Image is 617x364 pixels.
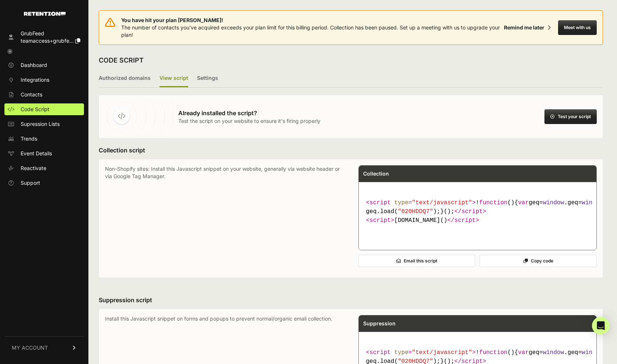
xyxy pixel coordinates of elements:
[359,166,597,182] div: Collection
[479,199,515,206] span: ( )
[359,315,597,332] div: Suppression
[99,146,603,155] h3: Collection script
[99,296,603,304] h3: Suppression script
[479,349,508,356] span: function
[369,199,391,206] span: script
[4,133,84,145] a: Trends
[543,349,564,356] span: window
[479,199,508,206] span: function
[455,217,476,224] span: script
[21,91,42,98] span: Contacts
[12,344,48,351] span: MY ACCOUNT
[4,89,84,100] a: Contacts
[21,120,60,128] span: Supression Lists
[105,165,344,272] p: Non-Shopify sites: Install this Javascript snippet on your website, generally via website header ...
[197,70,218,87] label: Settings
[479,349,515,356] span: ( )
[455,208,486,215] span: </ >
[21,38,74,44] span: teamaccess+grubfe...
[544,109,597,124] button: Test your script
[462,208,483,215] span: script
[4,118,84,130] a: Supression Lists
[518,349,529,356] span: var
[21,165,46,172] span: Reactivate
[21,179,40,187] span: Support
[21,106,49,113] span: Code Script
[4,162,84,174] a: Reactivate
[366,199,476,206] span: < = >
[21,30,80,37] div: GrubFeed
[394,199,408,206] span: type
[4,103,84,115] a: Code Script
[4,148,84,159] a: Event Details
[4,177,84,189] a: Support
[412,349,472,356] span: "text/javascript"
[582,349,603,356] span: window
[518,199,529,206] span: var
[21,135,37,142] span: Trends
[4,28,84,47] a: GrubFeed teamaccess+grubfe...
[366,217,395,224] span: < >
[447,217,479,224] span: </ >
[21,150,52,157] span: Event Details
[178,109,320,117] h3: Already installed the script?
[501,21,554,34] button: Remind me later
[582,199,603,206] span: window
[558,20,597,35] button: Meet with us
[543,199,564,206] span: window
[358,255,476,267] button: Email this script
[504,24,544,31] div: Remind me later
[369,217,391,224] span: script
[99,70,151,87] label: Authorized domains
[592,317,610,335] div: Open Intercom Messenger
[121,24,500,38] span: The number of contacts you've acquired exceeds your plan limit for this billing period. Collectio...
[394,349,408,356] span: type
[121,17,501,24] span: You have hit your plan [PERSON_NAME]!
[4,336,84,359] a: MY ACCOUNT
[99,55,144,66] h2: CODE SCRIPT
[24,12,66,16] img: Retention.com
[412,199,472,206] span: "text/javascript"
[480,255,597,267] button: Copy code
[21,61,47,69] span: Dashboard
[4,74,84,86] a: Integrations
[363,195,592,228] code: [DOMAIN_NAME]()
[21,76,49,84] span: Integrations
[4,59,84,71] a: Dashboard
[178,117,320,125] p: Test the script on your website to ensure it's firing properly
[398,208,433,215] span: "020HDDQ7"
[159,70,188,87] label: View script
[369,349,391,356] span: script
[366,349,476,356] span: < = >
